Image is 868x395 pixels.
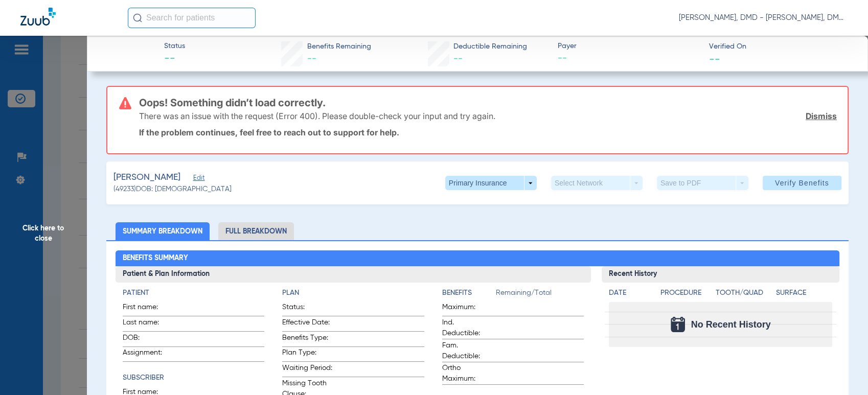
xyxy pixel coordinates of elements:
h4: Plan [282,288,424,298]
h4: Tooth/Quad [716,288,772,298]
app-breakdown-title: Surface [776,288,833,302]
li: Full Breakdown [218,222,294,240]
app-breakdown-title: Date [609,288,652,302]
span: No Recent History [691,319,771,330]
a: Dismiss [806,111,837,121]
span: Benefits Remaining [307,41,371,52]
span: Remaining/Total [496,288,584,302]
h4: Date [609,288,652,298]
h2: Benefits Summary [116,250,840,267]
span: Ortho Maximum: [442,363,492,384]
app-breakdown-title: Procedure [660,288,712,302]
span: DOB: [123,333,173,346]
span: Maximum: [442,302,492,316]
span: Benefits Type: [282,333,332,346]
h3: Patient & Plan Information [116,266,591,283]
p: There was an issue with the request (Error 400). Please double-check your input and try again. [139,111,495,121]
span: Edit [193,174,202,184]
span: Plan Type: [282,347,332,361]
span: Deductible Remaining [453,41,527,52]
app-breakdown-title: Benefits [442,288,496,302]
h4: Surface [776,288,833,298]
span: Effective Date: [282,317,332,331]
span: Waiting Period: [282,363,332,377]
img: error-icon [119,97,131,109]
button: Verify Benefits [763,176,841,190]
span: -- [453,54,463,63]
span: Assignment: [123,347,173,361]
li: Summary Breakdown [116,222,210,240]
img: Zuub Logo [20,8,56,26]
img: Calendar [671,317,685,332]
iframe: Chat Widget [817,346,868,395]
span: Last name: [123,317,173,331]
span: Status: [282,302,332,316]
input: Search for patients [128,8,256,28]
h4: Procedure [660,288,712,298]
span: -- [307,54,316,63]
img: Search Icon [133,13,142,22]
span: First name: [123,302,173,316]
span: (49233) DOB: [DEMOGRAPHIC_DATA] [113,184,232,195]
span: -- [558,52,700,65]
h3: Oops! Something didn’t load correctly. [139,98,837,108]
span: Fam. Deductible: [442,340,492,362]
span: [PERSON_NAME], DMD - [PERSON_NAME], DMD [679,13,848,23]
h3: Recent History [602,266,839,283]
h4: Benefits [442,288,496,298]
app-breakdown-title: Tooth/Quad [716,288,772,302]
h4: Subscriber [123,373,265,383]
span: [PERSON_NAME] [113,171,180,184]
button: Primary Insurance [445,176,537,190]
span: Status [164,41,185,52]
span: Payer [558,41,700,52]
h4: Patient [123,288,265,298]
span: -- [164,52,185,66]
p: If the problem continues, feel free to reach out to support for help. [139,127,837,137]
span: Ind. Deductible: [442,317,492,339]
span: Verified On [709,41,852,52]
span: -- [709,53,720,64]
span: Verify Benefits [775,179,829,187]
